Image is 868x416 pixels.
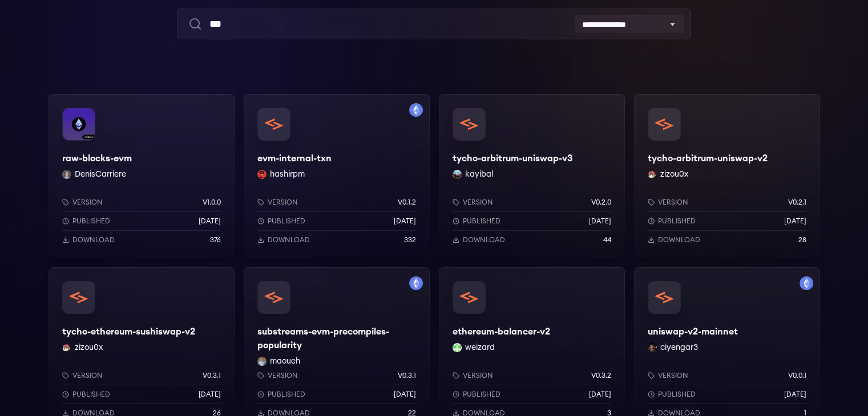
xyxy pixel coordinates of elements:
[75,342,103,353] button: zizou0x
[409,103,423,117] img: Filter by mainnet network
[788,198,806,207] p: v0.2.1
[49,94,235,258] a: raw-blocks-evmraw-blocks-evmDenisCarriere DenisCarriereVersionv1.0.0Published[DATE]Download376
[591,198,611,207] p: v0.2.0
[268,235,310,244] p: Download
[270,356,300,367] button: maoueh
[788,371,806,380] p: v0.0.1
[634,94,820,258] a: tycho-arbitrum-uniswap-v2tycho-arbitrum-uniswap-v2zizou0x zizou0xVersionv0.2.1Published[DATE]Down...
[658,217,696,226] p: Published
[439,94,625,258] a: tycho-arbitrum-uniswap-v3tycho-arbitrum-uniswap-v3kayibal kayibalVersionv0.2.0Published[DATE]Down...
[268,371,298,380] p: Version
[268,217,305,226] p: Published
[203,371,221,380] p: v0.3.1
[660,342,698,353] button: ciyengar3
[784,217,806,226] p: [DATE]
[658,390,696,399] p: Published
[658,371,688,380] p: Version
[465,169,493,180] button: kayibal
[268,390,305,399] p: Published
[394,217,416,226] p: [DATE]
[658,198,688,207] p: Version
[199,390,221,399] p: [DATE]
[268,198,298,207] p: Version
[398,198,416,207] p: v0.1.2
[72,217,110,226] p: Published
[660,169,688,180] button: zizou0x
[210,235,221,244] p: 376
[589,217,611,226] p: [DATE]
[244,94,430,258] a: Filter by mainnet networkevm-internal-txnevm-internal-txnhashirpm hashirpmVersionv0.1.2Published[...
[463,371,493,380] p: Version
[463,235,505,244] p: Download
[72,198,103,207] p: Version
[398,371,416,380] p: v0.3.1
[75,169,126,180] button: DenisCarriere
[72,371,103,380] p: Version
[409,276,423,290] img: Filter by mainnet network
[394,390,416,399] p: [DATE]
[591,371,611,380] p: v0.3.2
[589,390,611,399] p: [DATE]
[463,198,493,207] p: Version
[463,390,500,399] p: Published
[404,235,416,244] p: 332
[800,276,813,290] img: Filter by mainnet network
[203,198,221,207] p: v1.0.0
[798,235,806,244] p: 28
[72,235,115,244] p: Download
[72,390,110,399] p: Published
[465,342,495,353] button: weizard
[463,217,500,226] p: Published
[784,390,806,399] p: [DATE]
[658,235,700,244] p: Download
[603,235,611,244] p: 44
[199,217,221,226] p: [DATE]
[270,169,305,180] button: hashirpm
